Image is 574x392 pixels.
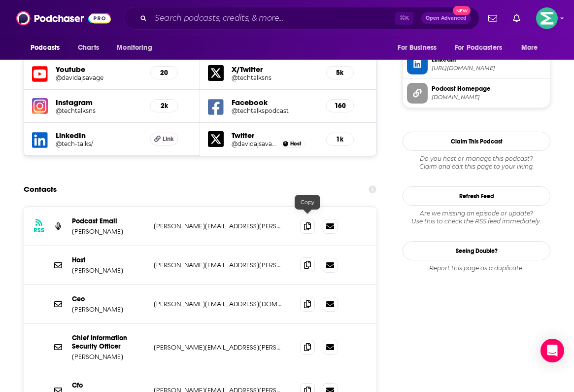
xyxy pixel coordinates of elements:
[232,107,318,114] a: @techtalkspodcast
[335,102,345,110] h5: 160
[56,74,142,81] a: @davidajsavage
[72,256,146,264] p: Host
[154,343,284,352] p: [PERSON_NAME][EMAIL_ADDRESS][PERSON_NAME][DOMAIN_NAME]
[453,6,471,15] span: New
[536,7,558,29] button: Show profile menu
[154,222,284,230] p: [PERSON_NAME][EMAIL_ADDRESS][PERSON_NAME][DOMAIN_NAME]
[403,241,550,260] a: Seeing Double?
[72,217,146,225] p: Podcast Email
[151,10,395,26] input: Search podcasts, credits, & more...
[31,41,60,55] span: Podcasts
[117,41,152,55] span: Monitoring
[232,74,318,81] a: @techtalksns
[509,10,524,27] a: Show notifications dropdown
[536,7,558,29] span: Logged in as LKassela
[514,38,550,57] button: open menu
[56,107,142,114] a: @techtalksns
[391,38,449,57] button: open menu
[407,54,546,74] a: Linkedin[URL][DOMAIN_NAME]
[154,261,284,269] p: [PERSON_NAME][EMAIL_ADDRESS][PERSON_NAME][DOMAIN_NAME]
[72,305,146,314] p: [PERSON_NAME]
[56,131,142,140] h5: LinkedIn
[448,38,516,57] button: open menu
[159,102,169,110] h5: 2k
[24,38,72,57] button: open menu
[78,41,99,55] span: Charts
[159,69,169,77] h5: 20
[432,94,546,101] span: nashsquared.com
[407,83,546,104] a: Podcast Homepage[DOMAIN_NAME]
[56,65,142,74] h5: Youtube
[398,41,437,55] span: For Business
[403,186,550,206] button: Refresh Feed
[56,140,142,147] a: @tech-talks/
[403,155,550,171] div: Claim and edit this page to your liking.
[426,16,467,21] span: Open Advanced
[232,131,318,140] h5: Twitter
[232,98,318,107] h5: Facebook
[72,381,146,390] p: Cfo
[403,210,550,225] div: Are we missing an episode or update? Use this to check the RSS feed immediately.
[484,10,501,27] a: Show notifications dropdown
[335,69,345,77] h5: 5k
[540,339,564,362] div: Open Intercom Messenger
[283,141,288,146] img: David Savage
[432,65,546,72] span: https://www.linkedin.com/company/tech-talks/
[72,266,146,275] p: [PERSON_NAME]
[110,38,165,57] button: open menu
[32,98,48,114] img: iconImage
[432,84,546,93] span: Podcast Homepage
[24,180,57,199] h2: Contacts
[455,41,502,55] span: For Podcasters
[403,132,550,151] button: Claim This Podcast
[34,226,44,234] h3: RSS
[163,135,174,143] span: Link
[432,55,546,64] span: Linkedin
[72,295,146,303] p: Ceo
[335,135,345,143] h5: 1k
[395,12,413,25] span: ⌘ K
[72,334,146,351] p: Chief Information Security Officer
[403,155,550,163] span: Do you host or manage this podcast?
[124,7,479,30] div: Search podcasts, credits, & more...
[72,227,146,236] p: [PERSON_NAME]
[16,9,111,28] img: Podchaser - Follow, Share and Rate Podcasts
[521,41,538,55] span: More
[71,38,105,57] a: Charts
[295,195,320,210] div: Copy
[154,300,284,308] p: [PERSON_NAME][EMAIL_ADDRESS][DOMAIN_NAME]
[72,353,146,361] p: [PERSON_NAME]
[56,98,142,107] h5: Instagram
[150,133,178,145] a: Link
[290,141,301,147] span: Host
[403,264,550,272] div: Report this page as a duplicate.
[232,140,279,147] a: @davidajsavage
[536,7,558,29] img: User Profile
[232,65,318,74] h5: X/Twitter
[421,12,471,24] button: Open AdvancedNew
